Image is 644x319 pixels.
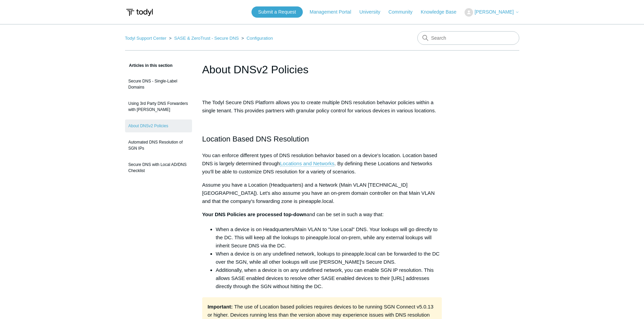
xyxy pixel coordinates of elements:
li: When a device is on Headquarters/Main VLAN to "Use Local" DNS. Your lookups will go directly to t... [216,225,442,250]
span: Important: [208,304,233,309]
h2: Location Based DNS Resolution [202,133,442,145]
li: When a device is on any undefined network, lookups to pineapple.local can be forwarded to the DC ... [216,250,442,266]
h1: About DNSv2 Policies [202,61,442,78]
a: University [359,8,387,16]
p: You can enforce different types of DNS resolution behavior based on a device's location. Location... [202,151,442,176]
li: Configuration [240,36,273,41]
a: Todyl Support Center [125,36,167,41]
input: Search [417,31,519,45]
strong: Your DNS Policies are processed top-down [202,211,307,217]
p: The Todyl Secure DNS Platform allows you to create multiple DNS resolution behavior policies with... [202,98,442,115]
a: Automated DNS Resolution of SGN IPs [125,136,192,155]
a: About DNSv2 Policies [125,119,192,132]
p: and can be set in such a way that: [202,210,442,219]
a: SASE & ZeroTrust - Secure DNS [174,36,239,41]
li: Additionally, when a device is on any undefined network, you can enable SGN IP resolution. This a... [216,266,442,290]
img: Todyl Support Center Help Center home page [125,6,154,19]
span: [PERSON_NAME] [474,9,514,15]
a: Submit a Request [251,6,303,18]
a: Using 3rd Party DNS Forwarders with [PERSON_NAME] [125,97,192,116]
a: Knowledge Base [421,8,463,16]
a: Locations and Networks [280,161,334,167]
a: Management Portal [310,8,358,16]
span: Articles in this section [125,63,173,68]
p: Assume you have a Location (Headquarters) and a Network (Main VLAN [TECHNICAL_ID][GEOGRAPHIC_DATA... [202,181,442,205]
a: Configuration [247,36,273,41]
li: SASE & ZeroTrust - Secure DNS [168,36,240,41]
li: Todyl Support Center [125,36,168,41]
a: Secure DNS - Single-Label Domains [125,75,192,94]
a: Secure DNS with Local AD/DNS Checklist [125,158,192,177]
a: Community [388,8,419,16]
button: [PERSON_NAME] [465,8,519,17]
